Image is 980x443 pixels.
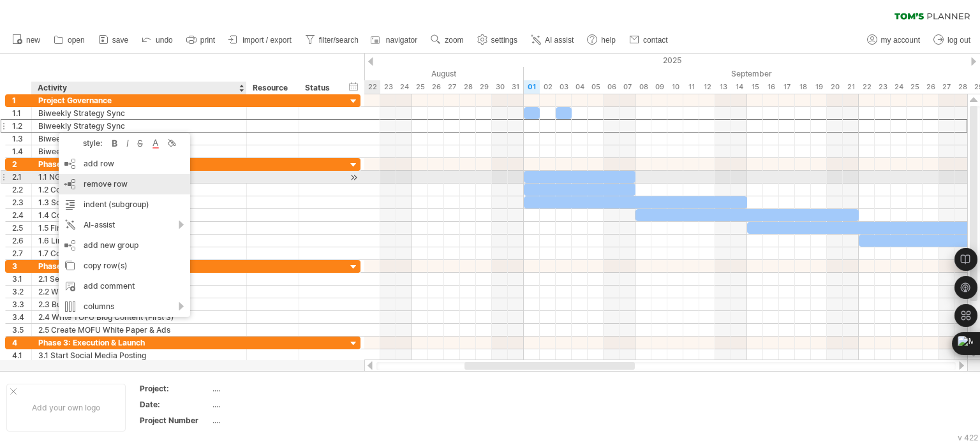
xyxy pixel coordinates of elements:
div: Friday, 19 September 2025 [811,80,827,94]
a: help [584,32,620,48]
a: settings [474,32,521,48]
div: Thursday, 11 September 2025 [683,80,699,94]
div: Monday, 25 August 2025 [412,80,428,94]
div: Tuesday, 23 September 2025 [875,80,891,94]
div: 1.7 Content Calendar & Distribution Plan [38,247,240,259]
div: Phase 3: Execution & Launch [38,337,240,349]
a: contact [626,32,672,48]
div: .... [212,383,320,394]
span: print [200,36,215,45]
div: columns [59,296,190,317]
div: Saturday, 27 September 2025 [939,80,954,94]
span: open [68,36,85,45]
div: 3.4 [12,311,31,323]
div: Biweekly Strategy Sync [38,145,240,157]
span: zoom [445,36,463,45]
span: navigator [386,36,417,45]
div: Friday, 26 September 2025 [923,80,939,94]
div: Tuesday, 9 September 2025 [651,80,667,94]
div: Project: [140,383,210,394]
div: 2.5 [12,222,31,234]
div: 3.1 Start Social Media Posting [38,349,240,361]
div: copy row(s) [59,256,190,276]
div: Biweekly Strategy Sync [38,120,240,132]
div: Monday, 15 September 2025 [747,80,763,94]
div: Thursday, 18 September 2025 [795,80,811,94]
div: Tuesday, 16 September 2025 [763,80,779,94]
div: 1.5 Finalize ICPs, TAL, & Messaging [38,222,240,234]
div: 2.3 [12,196,31,208]
div: 2.1 Setup CRM & Email Platform [38,273,240,285]
a: print [183,32,219,48]
div: Saturday, 30 August 2025 [492,80,508,94]
a: my account [864,32,924,48]
div: Sunday, 7 September 2025 [620,80,635,94]
div: Sunday, 31 August 2025 [508,80,524,94]
div: 3.2 [12,286,31,298]
div: 2.4 Write TOFU Blog Content (First 3) [38,311,240,323]
div: Saturday, 13 September 2025 [715,80,731,94]
div: Monday, 22 September 2025 [859,80,875,94]
div: 1.3 Social Channel & Tool Setup [38,196,240,208]
div: indent (subgroup) [59,194,190,215]
div: Wednesday, 24 September 2025 [891,80,907,94]
div: Thursday, 25 September 2025 [907,80,923,94]
span: undo [156,36,173,45]
span: my account [881,36,920,45]
div: 2.2 [12,184,31,196]
span: settings [491,36,517,45]
div: Phase 1: Foundation & Setup [38,158,240,170]
div: 2.5 Create MOFU White Paper & Ads [38,324,240,336]
div: Monday, 1 September 2025 [524,80,540,94]
span: log out [947,36,970,45]
div: Sunday, 14 September 2025 [731,80,747,94]
div: Friday, 29 August 2025 [476,80,492,94]
div: v 422 [958,433,978,442]
div: .... [212,415,320,426]
span: remove row [84,179,128,189]
div: 3.3 [12,298,31,310]
div: 1.4 Competitor & Keyword Research [38,209,240,221]
div: Activity [38,82,239,94]
span: filter/search [319,36,359,45]
div: Project Number [140,415,210,426]
div: Sunday, 28 September 2025 [954,80,970,94]
div: Sunday, 21 September 2025 [843,80,859,94]
span: save [112,36,128,45]
div: Biweekly Strategy Sync [38,107,240,119]
span: import / export [242,36,292,45]
a: AI assist [528,32,577,48]
div: Wednesday, 3 September 2025 [556,80,572,94]
div: 1.2 [12,120,31,132]
div: Friday, 5 September 2025 [588,80,604,94]
div: Friday, 12 September 2025 [699,80,715,94]
div: Add your own logo [6,384,126,432]
div: 3 [12,260,31,272]
div: Tuesday, 2 September 2025 [540,80,556,94]
div: 4 [12,337,31,349]
div: Biweekly Strategy Sync [38,133,240,145]
div: 2.2 Write Book & Create Audiobook [38,286,240,298]
a: save [95,32,132,48]
a: import / export [225,32,295,48]
div: Tuesday, 26 August 2025 [428,80,444,94]
a: undo [138,32,177,48]
div: 2.4 [12,209,31,221]
div: Wednesday, 10 September 2025 [667,80,683,94]
div: 1.6 LinkedIn Profile/Page Optimization [38,235,240,247]
a: zoom [427,32,467,48]
div: Saturday, 23 August 2025 [380,80,396,94]
a: open [50,32,89,48]
div: 2.3 Build Core Website & Exec Site [38,298,240,310]
div: add row [59,154,190,174]
span: new [26,36,40,45]
div: Sunday, 24 August 2025 [396,80,412,94]
div: 2.6 [12,235,31,247]
div: Resource [253,82,292,94]
span: AI assist [545,36,574,45]
a: log out [930,32,974,48]
div: 3.5 [12,324,31,336]
div: Thursday, 4 September 2025 [572,80,588,94]
div: scroll to activity [348,171,360,184]
div: Date: [140,399,210,410]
